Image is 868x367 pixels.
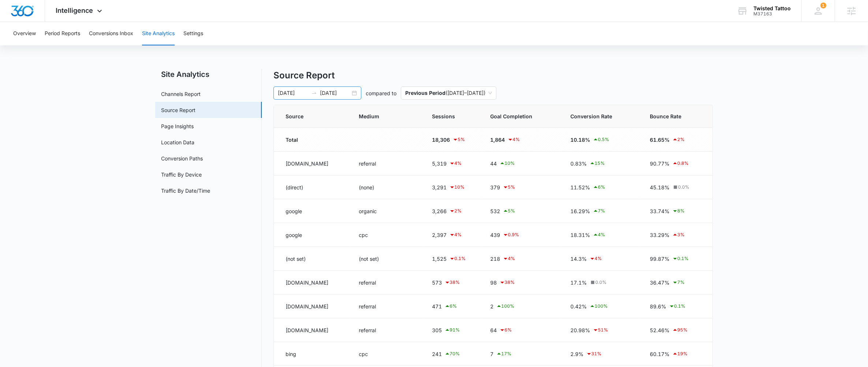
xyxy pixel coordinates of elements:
a: Page Insights [161,122,194,130]
div: 91 % [444,326,460,334]
span: Source [286,112,331,120]
span: Intelligence [56,7,93,14]
span: Bounce Rate [650,112,690,120]
div: 0.1 % [669,302,685,311]
td: google [274,223,350,247]
div: 18,306 [432,135,473,144]
div: 3,266 [432,207,473,215]
td: [DOMAIN_NAME] [274,318,350,342]
div: 45.18% [650,183,701,191]
span: 1 [820,3,826,8]
td: [DOMAIN_NAME] [274,271,350,294]
a: Traffic By Device [161,171,202,178]
td: referral [350,318,423,342]
div: 0.9 % [503,230,519,239]
a: Location Data [161,138,194,146]
div: 471 [432,302,473,311]
button: Settings [183,22,203,45]
div: 60.17% [650,349,701,358]
div: 6 % [593,183,605,192]
button: Overview [13,22,36,45]
div: 8 % [672,207,685,215]
div: 3 % [672,230,685,239]
div: 0.1 % [672,254,689,263]
td: bing [274,342,350,366]
div: 70 % [444,349,460,358]
div: 2 [490,302,553,311]
div: 33.74% [650,207,701,215]
td: [DOMAIN_NAME] [274,152,350,175]
div: 1,525 [432,254,473,263]
div: 7 [490,349,553,358]
td: Total [274,128,350,152]
h4: Source Report [273,69,713,82]
div: 52.46% [650,326,701,334]
input: End date [320,89,350,97]
div: 1,864 [490,135,553,144]
span: ( [DATE] – [DATE] ) [405,87,492,99]
span: swap-right [311,90,317,96]
div: 573 [432,278,473,287]
div: 6 % [499,326,512,334]
div: 36.47% [650,278,701,287]
td: cpc [350,342,423,366]
div: 10 % [499,159,515,168]
a: Channels Report [161,90,201,98]
div: 2 % [672,135,685,144]
div: 4 % [507,135,520,144]
div: 4 % [449,159,462,168]
div: 64 [490,326,553,334]
div: 241 [432,349,473,358]
div: 4 % [449,230,462,239]
td: referral [350,294,423,318]
div: 44 [490,159,553,168]
span: Sessions [432,112,462,120]
div: 439 [490,230,553,239]
a: Conversion Paths [161,155,203,162]
div: 16.29% [570,207,633,215]
div: 0.1 % [449,254,466,263]
div: 11.52% [570,183,633,192]
div: 15 % [589,159,605,168]
a: Source Report [161,106,195,114]
div: 17.1% [570,279,633,286]
td: referral [350,271,423,294]
div: 2,397 [432,230,473,239]
span: Conversion Rate [570,112,622,120]
div: 95 % [672,326,688,334]
div: 99.87% [650,254,701,263]
div: 0.42% [570,302,633,311]
div: 5,319 [432,159,473,168]
div: 10 % [449,183,465,192]
div: 0.5 % [593,135,609,144]
div: 61.65% [650,135,701,144]
div: 0.83% [570,159,633,168]
div: 2.9% [570,349,633,358]
span: to [311,90,317,96]
td: organic [350,199,423,223]
button: Period Reports [45,22,80,45]
td: cpc [350,223,423,247]
div: 31 % [586,349,601,358]
p: compared to [366,89,396,97]
div: 100 % [496,302,514,311]
h2: Site Analytics [155,69,262,80]
div: 5 % [503,207,515,215]
div: 20.98% [570,326,633,334]
button: Conversions Inbox [89,22,133,45]
div: account name [753,5,791,11]
td: (not set) [274,247,350,271]
button: Site Analytics [142,22,175,45]
div: 14.3% [570,254,633,263]
div: 19 % [672,349,688,358]
span: Medium [359,112,403,120]
div: 5 % [452,135,465,144]
div: 0.8 % [672,159,689,168]
div: 0.0 % [672,184,689,190]
span: Goal Completion [490,112,542,120]
div: 4 % [593,230,605,239]
div: 89.6% [650,302,701,311]
div: 3,291 [432,183,473,192]
div: notifications count [820,3,826,8]
p: Previous Period [405,90,446,96]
